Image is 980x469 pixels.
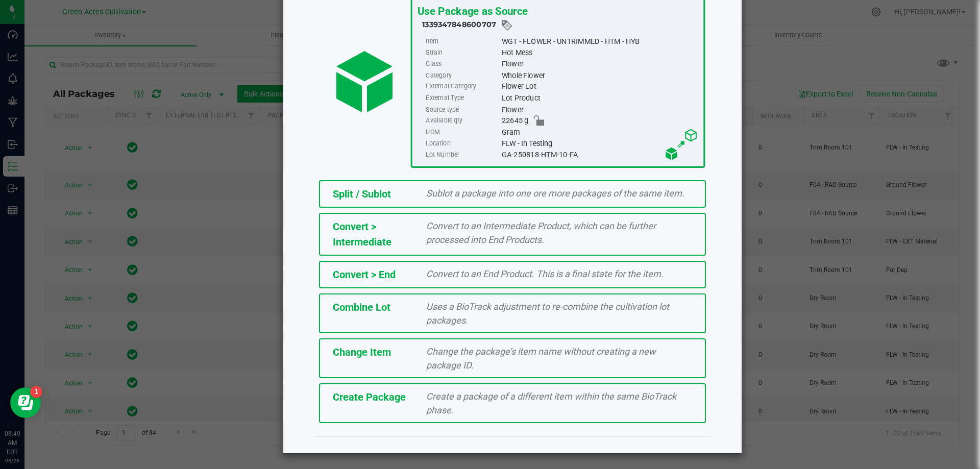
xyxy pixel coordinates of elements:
[10,387,41,418] iframe: Resource center
[426,59,499,70] label: Class
[426,149,499,160] label: Lot Number
[333,188,391,200] span: Split / Sublot
[501,47,698,58] div: Hot Mess
[501,36,698,47] div: WGT - FLOWER - UNTRIMMED - HTM - HYB
[426,36,499,47] label: Item
[501,149,698,160] div: GA-250818-HTM-10-FA
[501,138,698,149] div: FLW - In Testing
[426,127,499,138] label: UOM
[426,301,669,326] span: Uses a BioTrack adjustment to re-combine the cultivation lot packages.
[426,92,499,104] label: External Type
[333,346,391,358] span: Change Item
[426,188,684,199] span: Sublot a package into one ore more packages of the same item.
[30,386,42,398] iframe: Resource center unread badge
[333,391,406,403] span: Create Package
[333,301,390,313] span: Combine Lot
[426,70,499,81] label: Category
[426,220,656,245] span: Convert to an Intermediate Product, which can be further processed into End Products.
[426,104,499,115] label: Source type
[426,47,499,58] label: Strain
[501,92,698,104] div: Lot Product
[426,115,499,127] label: Available qty
[422,19,698,32] div: 1339347848600707
[426,268,664,279] span: Convert to an End Product. This is a final state for the item.
[501,115,528,127] span: 22645 g
[426,138,499,149] label: Location
[333,268,396,281] span: Convert > End
[501,70,698,81] div: Whole Flower
[501,59,698,70] div: Flower
[426,346,656,371] span: Change the package’s item name without creating a new package ID.
[417,5,527,17] span: Use Package as Source
[501,81,698,92] div: Flower Lot
[426,391,676,415] span: Create a package of a different item within the same BioTrack phase.
[501,127,698,138] div: Gram
[501,104,698,115] div: Flower
[426,81,499,92] label: External Category
[333,220,391,248] span: Convert > Intermediate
